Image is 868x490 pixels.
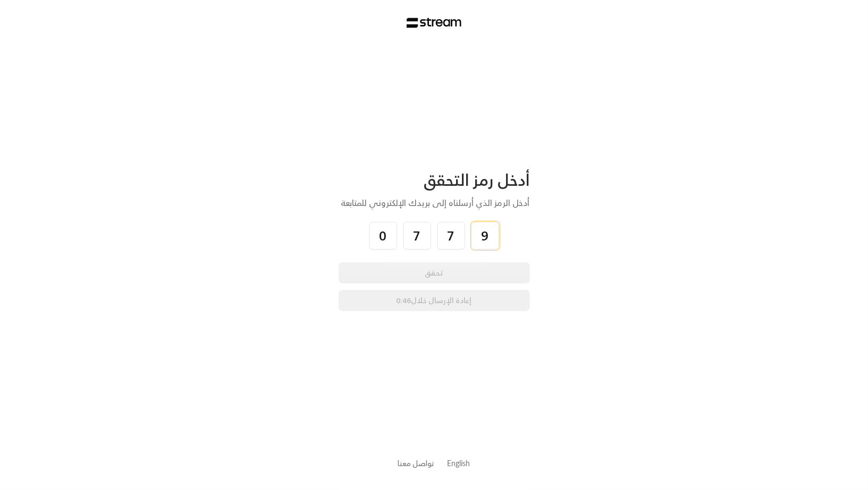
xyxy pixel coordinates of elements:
[407,18,461,28] img: Stream Logo
[339,196,530,209] div: أدخل الرمز الذي أرسلناه إلى بريدك الإلكتروني للمتابعة
[448,453,470,473] a: English
[398,458,435,469] button: تواصل معنا
[339,170,530,190] div: أدخل رمز التحقق
[398,457,435,470] a: تواصل معنا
